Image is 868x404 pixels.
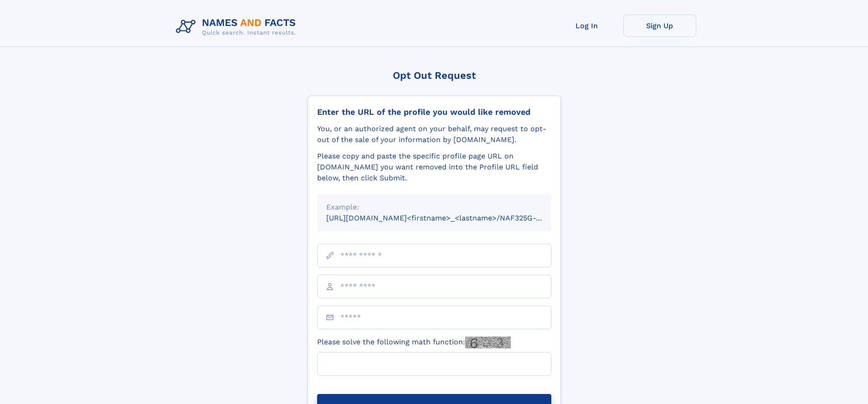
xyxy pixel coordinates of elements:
[550,15,623,37] a: Log In
[317,151,551,184] div: Please copy and paste the specific profile page URL on [DOMAIN_NAME] you want removed into the Pr...
[317,107,551,117] div: Enter the URL of the profile you would like removed
[317,337,511,348] label: Please solve the following math function:
[623,15,696,37] a: Sign Up
[326,202,542,213] div: Example:
[172,15,303,39] img: Logo Names and Facts
[326,214,569,222] small: [URL][DOMAIN_NAME]<firstname>_<lastname>/NAF325G-xxxxxxxx
[317,123,551,145] div: You, or an authorized agent on your behalf, may request to opt-out of the sale of your informatio...
[308,70,561,81] div: Opt Out Request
